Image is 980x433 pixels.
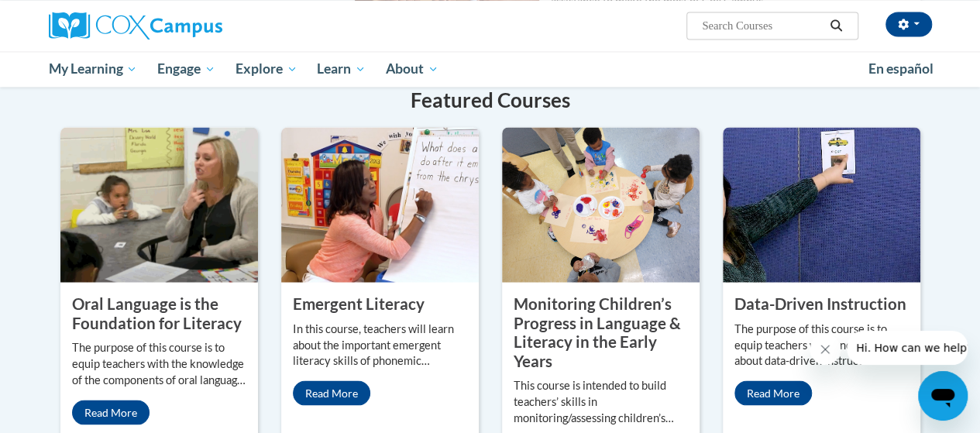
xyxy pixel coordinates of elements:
[49,12,328,40] a: Cox Campus
[824,16,848,35] button: Search
[723,127,920,282] img: Data-Driven Instruction
[293,380,370,405] a: Read More
[225,51,308,87] a: Explore
[157,60,215,78] span: Engage
[72,339,246,388] p: The purpose of this course is to equip teachers with the knowledge of the components of oral lang...
[514,377,688,426] p: This course is intended to build teachers’ skills in monitoring/assessing children’s developmenta...
[37,51,944,87] div: Main menu
[317,60,366,78] span: Learn
[858,53,944,85] a: En español
[48,60,137,78] span: My Learning
[502,127,700,282] img: Monitoring Children’s Progress in Language & Literacy in the Early Years
[700,16,824,35] input: Search Courses
[810,334,841,365] iframe: Close message
[60,127,258,282] img: Oral Language is the Foundation for Literacy
[293,294,425,312] property: Emergent Literacy
[868,60,934,77] span: En español
[847,331,968,365] iframe: Message from company
[9,11,126,23] span: Hi. How can we help?
[236,60,297,78] span: Explore
[281,127,479,282] img: Emergent Literacy
[514,294,681,369] property: Monitoring Children’s Progress in Language & Literacy in the Early Years
[39,51,148,87] a: My Learning
[885,12,932,36] button: Account Settings
[49,12,222,40] img: Cox Campus
[376,51,449,87] a: About
[734,321,909,369] p: The purpose of this course is to equip teachers with knowledge about data-driven instruction. The...
[293,321,467,369] p: In this course, teachers will learn about the important emergent literacy skills of phonemic awar...
[307,51,376,87] a: Learn
[60,85,920,115] h4: Featured Courses
[918,371,968,421] iframe: Button to launch messaging window
[386,60,438,78] span: About
[147,51,225,87] a: Engage
[72,294,242,332] property: Oral Language is the Foundation for Literacy
[734,380,812,405] a: Read More
[72,400,150,424] a: Read More
[734,294,906,312] property: Data-Driven Instruction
